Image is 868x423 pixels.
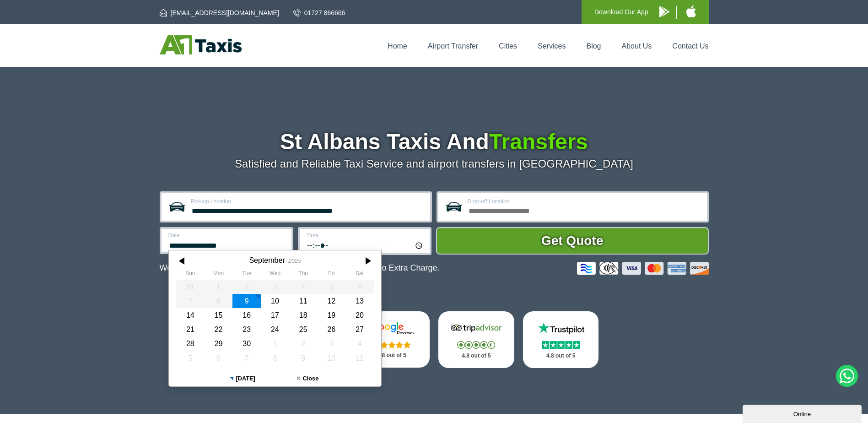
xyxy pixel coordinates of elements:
[317,270,345,279] th: Friday
[289,294,317,308] div: 11 September 2025
[364,350,420,361] p: 4.8 out of 5
[523,311,599,368] a: Trustpilot Stars 4.8 out of 5
[289,322,317,336] div: 25 September 2025
[176,280,205,294] div: 31 August 2025
[586,42,601,50] a: Blog
[354,311,430,368] a: Google Stars 4.8 out of 5
[204,280,232,294] div: 01 September 2025
[176,270,205,279] th: Sunday
[538,42,566,50] a: Services
[232,322,261,336] div: 23 September 2025
[345,308,374,322] div: 20 September 2025
[261,351,289,365] div: 08 October 2025
[317,351,345,365] div: 10 October 2025
[176,336,205,351] div: 28 September 2025
[232,270,261,279] th: Tuesday
[210,371,275,386] button: [DATE]
[499,42,517,50] a: Cities
[232,294,261,308] div: 09 September 2025
[176,308,205,322] div: 14 September 2025
[345,280,374,294] div: 06 September 2025
[261,294,289,308] div: 10 September 2025
[345,294,374,308] div: 13 September 2025
[293,8,345,17] a: 01727 866666
[204,308,232,322] div: 15 September 2025
[289,336,317,351] div: 02 October 2025
[317,336,345,351] div: 03 October 2025
[345,351,374,365] div: 11 October 2025
[345,270,374,279] th: Saturday
[204,270,232,279] th: Monday
[204,294,232,308] div: 08 September 2025
[364,321,419,335] img: Google
[436,227,709,255] button: Get Quote
[232,280,261,294] div: 02 September 2025
[191,199,425,204] label: Pick-up Location
[542,341,580,349] img: Stars
[261,322,289,336] div: 24 September 2025
[232,308,261,322] div: 16 September 2025
[160,35,242,54] img: A1 Taxis St Albans LTD
[489,130,588,154] span: Transfers
[428,42,478,50] a: Airport Transfer
[388,42,407,50] a: Home
[204,322,232,336] div: 22 September 2025
[373,341,411,348] img: Stars
[275,371,340,386] button: Close
[448,350,504,362] p: 4.8 out of 5
[686,5,696,17] img: A1 Taxis iPhone App
[232,351,261,365] div: 07 October 2025
[289,270,317,279] th: Thursday
[594,6,648,18] p: Download Our App
[261,308,289,322] div: 17 September 2025
[160,263,440,273] p: We Now Accept Card & Contactless Payment In
[317,280,345,294] div: 05 September 2025
[289,280,317,294] div: 04 September 2025
[289,351,317,365] div: 09 October 2025
[449,321,504,335] img: Tripadvisor
[176,351,205,365] div: 05 October 2025
[672,42,708,50] a: Contact Us
[438,311,514,368] a: Tripadvisor Stars 4.8 out of 5
[317,294,345,308] div: 12 September 2025
[160,157,709,170] p: Satisfied and Reliable Taxi Service and airport transfers in [GEOGRAPHIC_DATA]
[261,280,289,294] div: 03 September 2025
[288,257,301,264] div: 2025
[176,322,205,336] div: 21 September 2025
[468,199,701,204] label: Drop-off Location
[261,336,289,351] div: 01 October 2025
[204,336,232,351] div: 29 September 2025
[345,336,374,351] div: 04 October 2025
[168,233,286,238] label: Date
[160,8,279,17] a: [EMAIL_ADDRESS][DOMAIN_NAME]
[334,263,439,272] span: The Car at No Extra Charge.
[534,321,588,335] img: Trustpilot
[317,308,345,322] div: 19 September 2025
[160,131,709,153] h1: St Albans Taxis And
[232,336,261,351] div: 30 September 2025
[289,308,317,322] div: 18 September 2025
[533,350,589,362] p: 4.8 out of 5
[457,341,495,349] img: Stars
[204,351,232,365] div: 06 October 2025
[622,42,652,50] a: About Us
[317,322,345,336] div: 26 September 2025
[307,233,424,238] label: Time
[176,294,205,308] div: 07 September 2025
[261,270,289,279] th: Wednesday
[249,256,285,265] div: September
[345,322,374,336] div: 27 September 2025
[743,403,863,423] iframe: chat widget
[659,6,669,17] img: A1 Taxis Android App
[577,262,709,275] img: Credit And Debit Cards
